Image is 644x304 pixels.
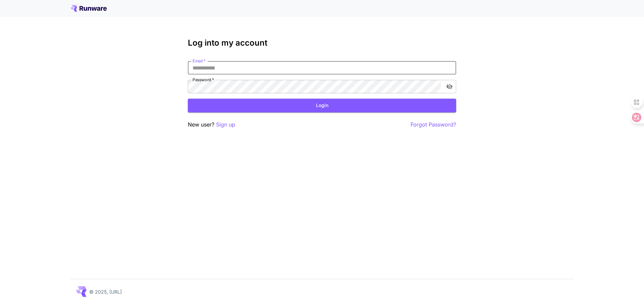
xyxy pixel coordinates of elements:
[188,120,235,129] p: New user?
[89,288,122,295] p: © 2025, [URL]
[216,120,235,129] button: Sign up
[193,77,214,83] label: Password
[443,81,455,93] button: toggle password visibility
[193,58,206,64] label: Email
[188,38,456,48] h3: Log into my account
[188,99,456,112] button: Login
[411,120,456,129] button: Forgot Password?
